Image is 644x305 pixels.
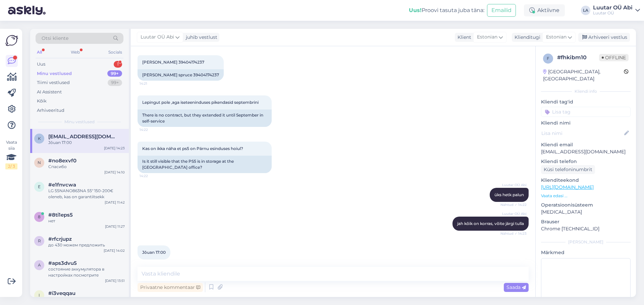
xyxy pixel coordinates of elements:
[38,214,41,219] span: 8
[48,164,125,170] div: Спасибо
[500,231,527,236] span: Nähtud ✓ 14:23
[104,248,125,253] div: [DATE] 14:02
[541,209,631,216] p: [MEDICAL_DATA]
[138,283,203,292] div: Privaatne kommentaar
[512,34,540,41] div: Klienditugi
[547,56,549,61] span: f
[5,163,17,169] div: 2 / 3
[501,182,527,187] span: Luutar OÜ Abi
[38,238,41,243] span: r
[48,134,118,140] span: kuusksander0@gmail.com
[541,202,631,209] p: Operatsioonisüsteem
[506,284,526,290] span: Saada
[104,146,125,151] div: [DATE] 14:23
[48,188,125,200] div: LG 55NANO863NA 55" 150-200€ oleneb, kas on garantiitsekk
[48,290,75,296] span: #i3veqqau
[541,158,631,165] p: Kliendi telefon
[138,109,272,127] div: There is no contract, but they extended it until September in self-service
[477,33,497,41] span: Estonian
[38,184,41,189] span: e
[557,54,599,62] div: # fhkibm10
[37,98,47,104] div: Kõik
[183,34,217,41] div: juhib vestlust
[593,10,633,16] div: Luutar OÜ
[541,107,631,117] input: Lisa tag
[541,239,631,245] div: [PERSON_NAME]
[108,79,122,86] div: 99+
[142,250,166,255] span: Jõuan 17:00
[138,156,272,173] div: Is it still visible that the PS5 is in storage at the [GEOGRAPHIC_DATA] office?
[541,120,631,127] p: Kliendi nimi
[37,107,64,114] div: Arhiveeritud
[541,98,631,105] p: Kliendi tag'id
[37,61,45,68] div: Uus
[64,119,95,125] span: Minu vestlused
[455,34,471,41] div: Klient
[487,4,516,17] button: Emailid
[5,34,18,47] img: Askly Logo
[541,177,631,184] p: Klienditeekond
[141,33,174,41] span: Luutar OÜ Abi
[457,221,524,226] span: jah kõik on korras, võite järgi tulla
[142,100,259,105] span: Lepingut pole ,aga iseteeninduses pikendasid septembrini
[105,224,125,229] div: [DATE] 11:27
[48,266,125,278] div: состояние аккумулятора в настройках посмотрите
[142,60,204,65] span: [PERSON_NAME] 39404174237
[546,33,567,41] span: Estonian
[39,293,40,298] span: i
[142,146,243,151] span: Kas on ikka näha et ps5 on Pärnu esinduses hoiul?
[541,88,631,94] div: Kliendi info
[48,212,73,218] span: #8ti1eps5
[48,260,77,266] span: #aps3dvu5
[409,7,422,13] b: Uus!
[541,130,623,137] input: Lisa nimi
[38,160,41,165] span: n
[541,193,631,199] p: Vaata edasi ...
[541,141,631,148] p: Kliendi email
[48,218,125,224] div: нет
[38,262,41,268] span: a
[541,184,594,190] a: [URL][DOMAIN_NAME]
[500,202,527,207] span: Nähtud ✓ 14:22
[140,127,165,132] span: 14:22
[409,6,484,14] div: Proovi tasuta juba täna:
[541,225,631,232] p: Chrome [TECHNICAL_ID]
[48,242,125,248] div: до 430 можем предложить
[578,33,630,42] div: Arhiveeri vestlus
[105,278,125,283] div: [DATE] 13:51
[37,70,72,77] div: Minu vestlused
[104,170,125,175] div: [DATE] 14:10
[138,69,224,81] div: [PERSON_NAME] spruce 39404174237
[48,236,72,242] span: #rfcrjupz
[543,68,624,82] div: [GEOGRAPHIC_DATA], [GEOGRAPHIC_DATA]
[494,192,524,197] span: üks hetk palun
[524,4,565,16] div: Aktiivne
[593,5,640,16] a: Luutar OÜ AbiLuutar OÜ
[140,173,165,178] span: 14:22
[140,81,165,86] span: 14:21
[38,136,41,141] span: k
[140,260,165,265] span: 14:40
[42,35,68,42] span: Otsi kliente
[541,218,631,225] p: Brauser
[48,158,76,164] span: #no8exvf0
[541,249,631,256] p: Märkmed
[48,140,125,146] div: Jõuan 17:00
[541,165,595,174] div: Küsi telefoninumbrit
[593,5,633,10] div: Luutar OÜ Abi
[69,48,81,57] div: Web
[599,54,629,61] span: Offline
[114,61,122,68] div: 1
[36,48,43,57] div: All
[541,148,631,155] p: [EMAIL_ADDRESS][DOMAIN_NAME]
[105,200,125,205] div: [DATE] 11:42
[5,139,17,169] div: Vaata siia
[37,79,70,86] div: Tiimi vestlused
[501,211,527,216] span: Luutar OÜ Abi
[48,182,76,188] span: #e1fnvcwa
[581,6,590,15] div: LA
[37,89,62,95] div: AI Assistent
[107,48,123,57] div: Socials
[107,70,122,77] div: 99+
